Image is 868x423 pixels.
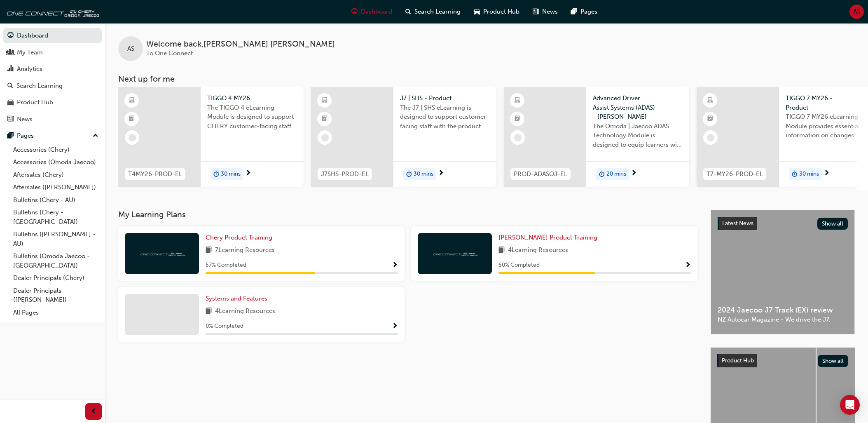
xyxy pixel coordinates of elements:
[7,66,14,73] span: chart-icon
[10,284,102,306] a: Dealer Principals ([PERSON_NAME])
[400,103,490,131] span: The J7 | SHS eLearning is designed to support customer facing staff with the product and sales in...
[322,95,328,106] span: learningResourceType_ELEARNING-icon
[849,5,864,19] button: AS
[7,82,13,90] span: search-icon
[146,40,335,49] span: Welcome back , [PERSON_NAME] [PERSON_NAME]
[10,169,102,181] a: Aftersales (Chery)
[206,295,267,302] span: Systems and Features
[414,169,433,179] span: 30 mins
[351,7,358,17] span: guage-icon
[593,94,683,122] span: Advanced Driver Assist Systems (ADAS) - [PERSON_NAME]
[7,116,14,123] span: news-icon
[7,132,14,140] span: pages-icon
[542,7,558,16] span: News
[399,3,467,20] a: search-iconSearch Learning
[599,169,605,180] span: duration-icon
[3,95,102,110] a: Product Hub
[571,7,577,17] span: pages-icon
[361,7,392,16] span: Dashboard
[405,7,411,17] span: search-icon
[17,115,33,124] div: News
[206,294,271,303] a: Systems and Features
[4,3,99,20] a: oneconnect
[498,233,601,242] a: [PERSON_NAME] Product Training
[707,169,763,179] span: T7-MY26-PROD-EL
[580,7,597,16] span: Pages
[206,322,243,331] span: 0 % Completed
[206,306,212,317] span: book-icon
[206,261,246,270] span: 57 % Completed
[221,169,241,179] span: 30 mins
[498,261,540,270] span: 50 % Completed
[3,128,102,143] button: Pages
[17,131,34,141] div: Pages
[498,234,597,241] span: [PERSON_NAME] Product Training
[515,95,520,106] span: learningResourceType_ELEARNING-icon
[207,94,297,103] span: TIGGO 4 MY26
[707,134,714,141] span: learningRecordVerb_NONE-icon
[17,98,53,107] div: Product Hub
[818,355,849,367] button: Show all
[514,169,567,179] span: PROD-ADASOJ-EL
[824,170,830,177] span: next-icon
[792,169,798,180] span: duration-icon
[853,7,860,16] span: AS
[711,210,855,334] a: Latest NewsShow all2024 Jaecoo J7 Track (EX) reviewNZ Autocar Magazine - We drive the J7.
[128,169,182,179] span: T4MY26-PROD-EL
[685,260,691,270] button: Show Progress
[91,407,97,417] span: prev-icon
[10,194,102,207] a: Bulletins (Chery - AU)
[105,74,868,84] h3: Next up for me
[322,114,328,125] span: booktick-icon
[10,181,102,194] a: Aftersales ([PERSON_NAME])
[432,249,477,257] img: oneconnect
[564,3,604,20] a: pages-iconPages
[7,99,14,106] span: car-icon
[707,114,713,125] span: booktick-icon
[718,305,848,315] span: 2024 Jaecoo J7 Track (EX) review
[206,234,272,241] span: Chery Product Training
[215,245,275,256] span: 7 Learning Resources
[3,45,102,60] a: My Team
[139,249,185,257] img: oneconnect
[10,206,102,228] a: Bulletins (Chery - [GEOGRAPHIC_DATA])
[817,218,848,230] button: Show all
[406,169,412,180] span: duration-icon
[345,3,399,20] a: guage-iconDashboard
[16,81,63,91] div: Search Learning
[718,315,848,324] span: NZ Autocar Magazine - We drive the J7.
[722,357,754,364] span: Product Hub
[321,134,329,141] span: learningRecordVerb_NONE-icon
[215,306,275,317] span: 4 Learning Resources
[3,78,102,94] a: Search Learning
[245,170,251,177] span: next-icon
[467,3,526,20] a: car-iconProduct Hub
[10,156,102,169] a: Accessories (Omoda Jaecoo)
[93,131,98,141] span: up-icon
[533,7,539,17] span: news-icon
[514,134,522,141] span: learningRecordVerb_NONE-icon
[7,49,14,56] span: people-icon
[7,32,14,40] span: guage-icon
[392,260,398,270] button: Show Progress
[213,169,219,180] span: duration-icon
[392,321,398,331] button: Show Progress
[840,395,860,415] div: Open Intercom Messenger
[400,94,490,103] span: J7 | SHS - Product
[129,114,135,125] span: booktick-icon
[321,169,369,179] span: J7SHS-PROD-EL
[146,49,193,57] span: To One Connect
[799,169,819,179] span: 30 mins
[118,210,697,219] h3: My Learning Plans
[3,26,102,128] button: DashboardMy TeamAnalyticsSearch LearningProduct HubNews
[311,87,496,187] a: J7SHS-PROD-ELJ7 | SHS - ProductThe J7 | SHS eLearning is designed to support customer facing staf...
[17,64,42,74] div: Analytics
[414,7,461,16] span: Search Learning
[127,44,134,54] span: AS
[392,262,398,269] span: Show Progress
[483,7,519,16] span: Product Hub
[504,87,689,187] a: PROD-ADASOJ-ELAdvanced Driver Assist Systems (ADAS) - [PERSON_NAME]The Omoda | Jaecoo ADAS Techno...
[207,103,297,131] span: The TIGGO 4 eLearning Module is designed to support CHERY customer-facing staff with the product ...
[474,7,480,17] span: car-icon
[10,272,102,284] a: Dealer Principals (Chery)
